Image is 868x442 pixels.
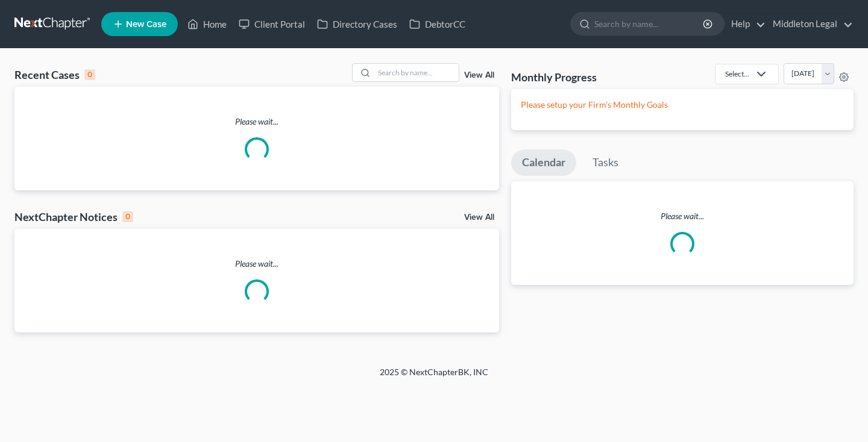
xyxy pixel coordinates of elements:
a: View All [464,213,494,222]
a: Directory Cases [311,13,403,35]
a: Tasks [582,149,629,176]
div: 2025 © NextChapterBK, INC [90,366,778,388]
p: Please setup your Firm's Monthly Goals [521,99,844,111]
a: Calendar [511,149,576,176]
p: Please wait... [14,258,499,270]
a: Home [181,13,233,35]
a: Middleton Legal [767,13,853,35]
input: Search by name... [374,64,459,81]
h3: Monthly Progress [511,70,597,84]
a: Client Portal [233,13,311,35]
div: NextChapter Notices [14,210,133,224]
div: 0 [122,211,133,222]
a: Help [725,13,766,35]
div: Recent Cases [14,67,95,82]
input: Search by name... [594,13,705,35]
p: Please wait... [511,210,854,222]
span: New Case [126,20,166,29]
div: 0 [84,69,95,80]
div: Select... [725,69,749,79]
a: DebtorCC [403,13,471,35]
a: View All [464,71,494,79]
p: Please wait... [14,116,499,128]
